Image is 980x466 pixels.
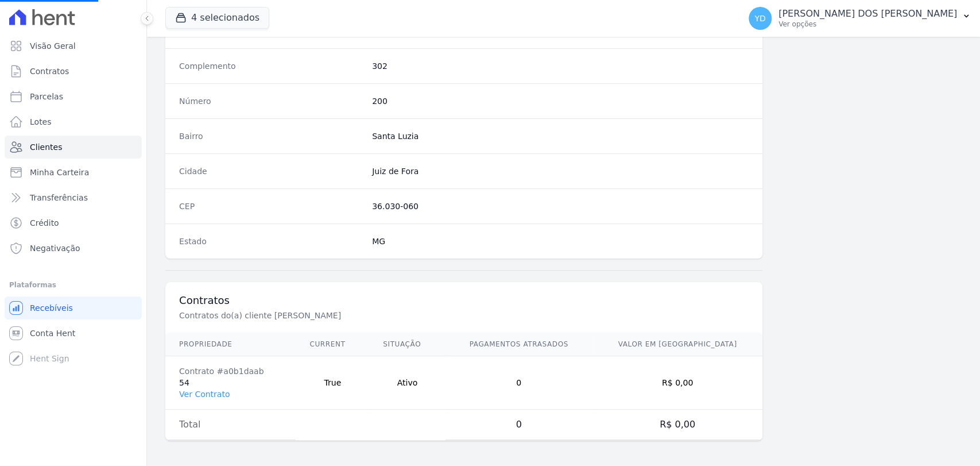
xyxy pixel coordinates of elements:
span: YD [754,14,765,22]
dt: Complemento [179,60,363,72]
a: Negativação [5,237,142,260]
th: Situação [369,333,445,356]
th: Pagamentos Atrasados [446,333,592,356]
td: Ativo [369,356,445,410]
dd: 200 [372,95,749,107]
a: Clientes [5,136,142,159]
a: Recebíveis [5,296,142,319]
a: Minha Carteira [5,161,142,184]
th: Current [296,333,369,356]
a: Visão Geral [5,34,142,57]
span: Lotes [30,116,52,128]
a: Ver Contrato [179,390,230,399]
dd: 36.030-060 [372,201,749,212]
a: Lotes [5,110,142,133]
span: Parcelas [30,91,63,102]
dd: Santa Luzia [372,130,749,142]
button: 4 selecionados [165,7,269,29]
dd: MG [372,236,749,247]
dt: Cidade [179,165,363,177]
span: Recebíveis [30,302,73,314]
a: Crédito [5,211,142,234]
a: Contratos [5,60,142,83]
span: Minha Carteira [30,167,89,178]
dd: 302 [372,60,749,72]
p: Ver opções [778,20,957,29]
td: Total [165,410,296,440]
th: Valor em [GEOGRAPHIC_DATA] [592,333,763,356]
dd: Juiz de Fora [372,165,749,177]
p: Contratos do(a) cliente [PERSON_NAME] [179,310,565,321]
td: 0 [446,410,592,440]
span: Contratos [30,66,69,77]
button: YD [PERSON_NAME] DOS [PERSON_NAME] Ver opções [739,2,980,34]
td: True [296,356,369,410]
dt: Estado [179,236,363,247]
div: Plataformas [9,278,137,292]
td: 0 [446,356,592,410]
span: Transferências [30,192,88,203]
dt: Bairro [179,130,363,142]
span: Negativação [30,242,80,254]
a: Parcelas [5,85,142,108]
h3: Contratos [179,294,749,307]
dt: CEP [179,201,363,212]
td: R$ 0,00 [592,356,763,410]
span: Visão Geral [30,40,76,52]
th: Propriedade [165,333,296,356]
div: Contrato #a0b1daab [179,365,282,377]
span: Clientes [30,141,62,153]
p: [PERSON_NAME] DOS [PERSON_NAME] [778,8,957,20]
dt: Número [179,95,363,107]
td: R$ 0,00 [592,410,763,440]
a: Transferências [5,186,142,209]
td: 54 [165,356,296,410]
span: Crédito [30,217,59,229]
a: Conta Hent [5,322,142,345]
span: Conta Hent [30,328,75,339]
